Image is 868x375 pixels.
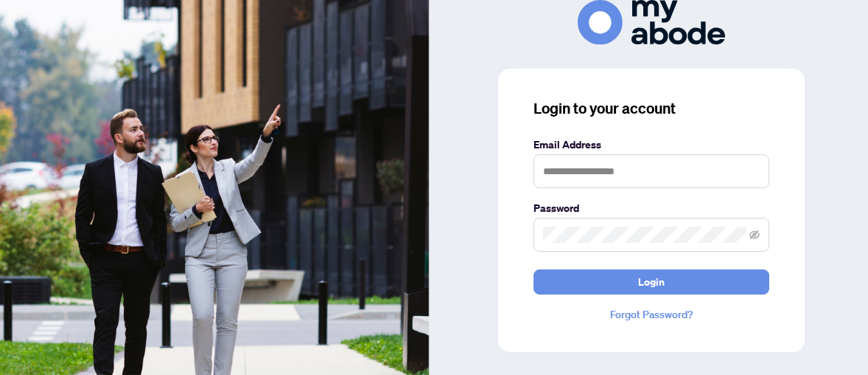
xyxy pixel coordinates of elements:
h3: Login to your account [533,98,769,119]
label: Password [533,200,769,216]
label: Email Address [533,137,769,153]
button: Login [533,269,769,295]
a: Forgot Password? [533,306,769,323]
span: Login [638,270,665,294]
span: eye-invisible [749,230,760,240]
